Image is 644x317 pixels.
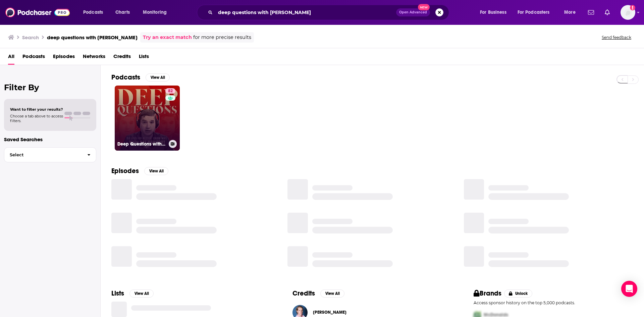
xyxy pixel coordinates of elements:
[115,86,180,151] a: 82Deep Questions with [PERSON_NAME]
[4,153,82,157] span: Select
[111,7,134,18] a: Charts
[111,289,154,298] a: ListsView All
[111,289,124,298] h2: Lists
[313,310,346,315] span: [PERSON_NAME]
[513,7,559,18] button: open menu
[292,289,315,298] h2: Credits
[10,107,63,112] span: Want to filter your results?
[129,289,154,298] button: View All
[504,289,533,298] button: Unlock
[621,281,637,297] div: Open Intercom Messenger
[630,5,635,10] svg: Add a profile image
[396,8,430,16] button: Open AdvancedNew
[111,73,170,82] a: PodcastsView All
[559,7,584,18] button: open menu
[518,8,550,17] span: For Podcasters
[4,147,96,162] button: Select
[585,7,597,18] a: Show notifications dropdown
[475,7,515,18] button: open menu
[111,73,140,82] h2: Podcasts
[111,167,168,175] a: EpisodesView All
[83,8,103,17] span: Podcasts
[165,88,175,94] a: 82
[113,51,131,65] a: Credits
[117,141,166,147] h3: Deep Questions with [PERSON_NAME]
[564,8,576,17] span: More
[193,34,251,41] span: for more precise results
[5,6,70,19] img: Podchaser - Follow, Share and Rate Podcasts
[313,310,346,315] a: Jesse Miller
[115,8,130,17] span: Charts
[621,5,635,20] button: Show profile menu
[83,51,105,65] a: Networks
[418,4,430,10] span: New
[215,7,396,18] input: Search podcasts, credits, & more...
[10,114,63,123] span: Choose a tab above to access filters.
[602,7,612,18] a: Show notifications dropdown
[22,51,45,65] a: Podcasts
[474,289,501,298] h2: Brands
[474,300,633,305] p: Access sponsor history on the top 5,000 podcasts.
[621,5,635,20] img: User Profile
[143,8,167,17] span: Monitoring
[621,5,635,20] span: Logged in as GregKubie
[111,167,139,175] h2: Episodes
[47,34,138,41] h3: deep questions with [PERSON_NAME]
[168,88,173,95] span: 82
[399,11,427,14] span: Open Advanced
[600,35,633,40] button: Send feedback
[4,83,96,92] h2: Filter By
[292,289,344,298] a: CreditsView All
[53,51,75,65] a: Episodes
[139,51,149,65] a: Lists
[4,136,96,143] p: Saved Searches
[480,8,506,17] span: For Business
[203,5,455,20] div: Search podcasts, credits, & more...
[78,7,112,18] button: open menu
[8,51,14,65] a: All
[22,34,39,41] h3: Search
[143,34,192,41] a: Try an exact match
[320,289,344,298] button: View All
[144,167,168,175] button: View All
[138,7,175,18] button: open menu
[146,73,170,82] button: View All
